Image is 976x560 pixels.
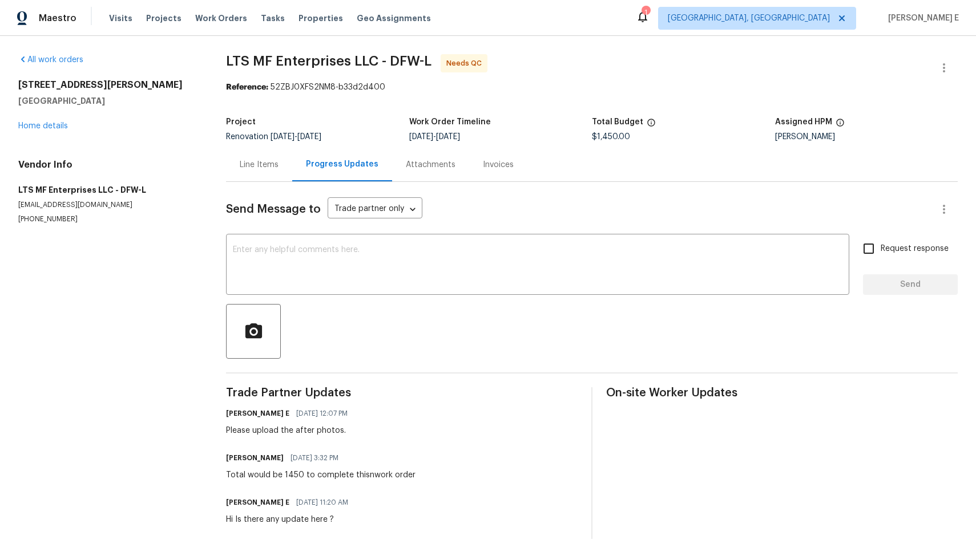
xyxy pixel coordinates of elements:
h5: Total Budget [592,118,643,126]
div: Total would be 1450 to complete thisnwork order [226,469,416,481]
div: Hi Is there any update here ? [226,514,355,525]
h6: [PERSON_NAME] [226,452,284,464]
span: The hpm assigned to this work order. [836,118,845,133]
div: 1 [642,7,650,18]
span: Tasks [261,14,285,22]
span: LTS MF Enterprises LLC - DFW-L [226,54,431,68]
span: [GEOGRAPHIC_DATA], [GEOGRAPHIC_DATA] [668,13,830,24]
h5: [GEOGRAPHIC_DATA] [18,95,199,107]
div: Trade partner only [328,200,422,219]
div: Invoices [483,159,514,171]
span: [DATE] [409,133,433,141]
span: Request response [881,243,949,255]
span: [DATE] [271,133,295,141]
div: Progress Updates [306,159,378,170]
span: [DATE] 3:32 PM [291,452,338,464]
span: Trade Partner Updates [226,387,578,399]
span: Visits [109,13,132,24]
div: [PERSON_NAME] [775,133,958,141]
span: Projects [146,13,182,24]
span: [DATE] 11:20 AM [296,497,348,508]
span: [DATE] 12:07 PM [296,408,348,419]
span: On-site Worker Updates [606,387,958,399]
h6: [PERSON_NAME] E [226,497,289,508]
h6: [PERSON_NAME] E [226,408,289,419]
div: Attachments [406,159,455,171]
h5: Work Order Timeline [409,118,491,126]
span: - [409,133,460,141]
a: Home details [18,122,68,130]
p: [PHONE_NUMBER] [18,214,199,224]
a: All work orders [18,56,83,64]
span: [DATE] [297,133,321,141]
p: [EMAIL_ADDRESS][DOMAIN_NAME] [18,200,199,210]
span: $1,450.00 [592,133,630,141]
b: Reference: [226,83,268,91]
span: Properties [299,13,343,24]
span: Renovation [226,133,321,141]
div: Line Items [240,159,279,171]
span: The total cost of line items that have been proposed by Opendoor. This sum includes line items th... [647,118,656,133]
span: [DATE] [436,133,460,141]
h5: LTS MF Enterprises LLC - DFW-L [18,184,199,196]
div: 52ZBJ0XFS2NM8-b33d2d400 [226,82,958,93]
span: Geo Assignments [357,13,431,24]
span: [PERSON_NAME] E [884,13,959,24]
div: Please upload the after photos. [226,425,354,436]
h4: Vendor Info [18,159,199,171]
span: Needs QC [446,58,486,69]
span: Maestro [39,13,76,24]
h5: Project [226,118,256,126]
h5: Assigned HPM [775,118,832,126]
span: Send Message to [226,204,321,215]
span: - [271,133,321,141]
span: Work Orders [195,13,247,24]
h2: [STREET_ADDRESS][PERSON_NAME] [18,79,199,91]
